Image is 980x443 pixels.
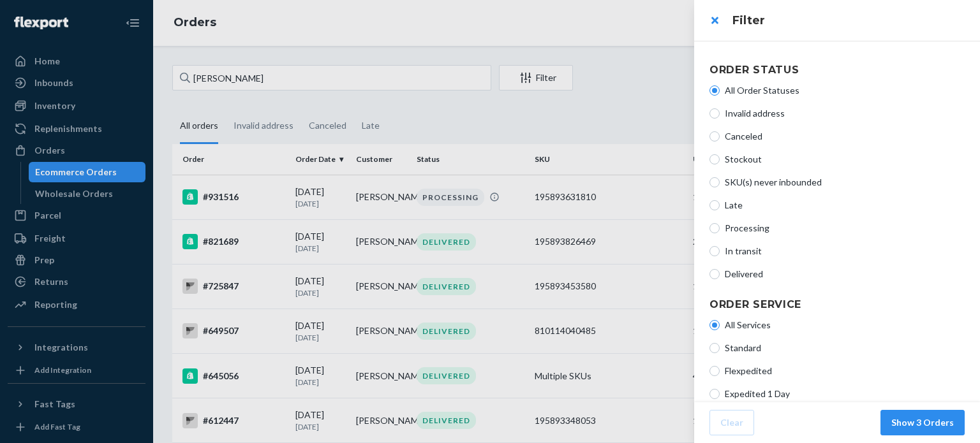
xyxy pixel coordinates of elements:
span: In transit [725,245,965,258]
span: Expedited 1 Day [725,388,965,400]
h4: Order Service [709,297,965,312]
input: In transit [709,246,720,256]
input: SKU(s) never inbounded [709,177,720,187]
button: Clear [709,410,754,435]
h4: Order Status [709,62,965,78]
button: close [702,8,727,33]
input: Stockout [709,154,720,164]
span: Invalid address [725,107,965,120]
span: Stockout [725,153,965,166]
span: Standard [725,342,965,354]
h3: Filter [732,12,965,29]
input: Standard [709,343,720,353]
input: Expedited 1 Day [709,389,720,399]
span: Flexpedited [725,365,965,377]
span: Canceled [725,130,965,143]
input: Invalid address [709,108,720,119]
span: Delivered [725,268,965,280]
input: Late [709,200,720,210]
span: Late [725,199,965,212]
button: Show 3 Orders [880,410,965,435]
input: Processing [709,223,720,233]
input: Flexpedited [709,366,720,376]
span: All Services [725,319,965,331]
span: All Order Statuses [725,84,965,97]
span: SKU(s) never inbounded [725,176,965,189]
input: All Order Statuses [709,85,720,96]
span: Processing [725,222,965,235]
input: Delivered [709,269,720,279]
input: Canceled [709,131,720,142]
input: All Services [709,320,720,330]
